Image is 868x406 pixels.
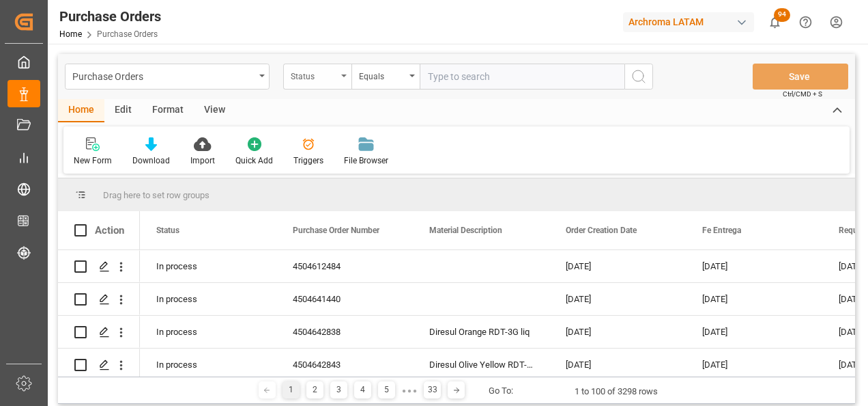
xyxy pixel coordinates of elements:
[759,7,790,38] button: show 94 new notifications
[59,29,82,39] a: Home
[291,67,337,83] div: Status
[276,250,413,282] div: 4504612484
[58,99,104,122] div: Home
[132,154,170,167] div: Download
[549,349,686,381] div: [DATE]
[549,250,686,282] div: [DATE]
[276,349,413,381] div: 4504642843
[790,7,821,38] button: Help Center
[95,224,124,236] div: Action
[58,283,140,316] div: Press SPACE to select this row.
[753,64,848,90] button: Save
[140,250,276,282] div: In process
[623,12,754,32] div: Archroma LATAM
[194,99,235,122] div: View
[104,99,142,122] div: Edit
[283,381,300,398] div: 1
[624,64,653,90] button: search button
[402,385,417,396] div: ● ● ●
[575,385,658,398] div: 1 to 100 of 3298 rows
[378,381,395,398] div: 5
[429,226,502,235] span: Material Description
[72,67,255,84] div: Purchase Orders
[293,226,379,235] span: Purchase Order Number
[58,349,140,381] div: Press SPACE to select this row.
[58,316,140,349] div: Press SPACE to select this row.
[549,316,686,348] div: [DATE]
[103,190,209,200] span: Drag here to set row groups
[293,154,323,167] div: Triggers
[420,64,624,90] input: Type to search
[140,349,276,381] div: In process
[276,316,413,348] div: 4504642838
[58,250,140,283] div: Press SPACE to select this row.
[413,316,549,348] div: Diresul Orange RDT-3G liq
[140,283,276,315] div: In process
[330,381,347,398] div: 3
[306,381,323,398] div: 2
[359,67,405,83] div: Equals
[276,283,413,315] div: 4504641440
[686,349,822,381] div: [DATE]
[489,384,513,398] div: Go To:
[702,226,741,235] span: Fe Entrega
[140,316,276,348] div: In process
[566,226,637,235] span: Order Creation Date
[783,89,822,99] span: Ctrl/CMD + S
[283,64,351,90] button: open menu
[686,283,822,315] div: [DATE]
[65,64,270,90] button: open menu
[190,154,215,167] div: Import
[623,9,759,35] button: Archroma LATAM
[424,381,441,398] div: 33
[235,154,273,167] div: Quick Add
[549,283,686,315] div: [DATE]
[774,8,790,22] span: 94
[354,381,371,398] div: 4
[686,316,822,348] div: [DATE]
[686,250,822,282] div: [DATE]
[59,6,161,27] div: Purchase Orders
[74,154,112,167] div: New Form
[156,226,179,235] span: Status
[142,99,194,122] div: Format
[413,349,549,381] div: Diresul Olive Yellow RDT-Y liq 1100
[351,64,420,90] button: open menu
[344,154,388,167] div: File Browser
